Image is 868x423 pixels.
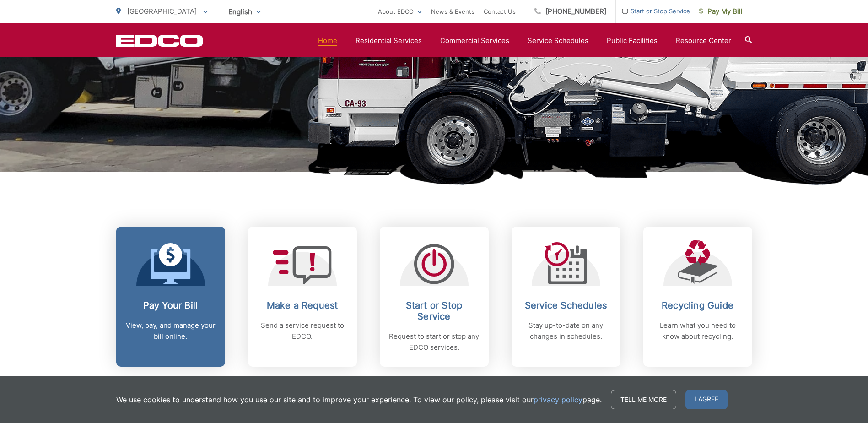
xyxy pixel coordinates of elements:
[116,34,203,47] a: EDCD logo. Return to the homepage.
[127,7,197,16] span: [GEOGRAPHIC_DATA]
[652,320,743,342] p: Learn what you need to know about recycling.
[699,6,743,17] span: Pay My Bill
[521,320,611,342] p: Stay up-to-date on any changes in schedules.
[389,331,480,353] p: Request to start or stop any EDCO services.
[248,227,357,367] a: Make a Request Send a service request to EDCO.
[534,394,582,405] a: privacy policy
[431,6,474,17] a: News & Events
[116,227,225,367] a: Pay Your Bill View, pay, and manage your bill online.
[521,300,611,311] h2: Service Schedules
[318,35,337,46] a: Home
[611,390,676,409] a: Tell me more
[378,6,422,17] a: About EDCO
[116,394,602,405] p: We use cookies to understand how you use our site and to improve your experience. To view our pol...
[440,35,509,46] a: Commercial Services
[676,35,731,46] a: Resource Center
[528,35,588,46] a: Service Schedules
[512,227,620,367] a: Service Schedules Stay up-to-date on any changes in schedules.
[484,6,516,17] a: Contact Us
[607,35,658,46] a: Public Facilities
[257,300,348,311] h2: Make a Request
[221,4,268,20] span: English
[685,390,728,409] span: I agree
[389,300,480,322] h2: Start or Stop Service
[643,227,752,367] a: Recycling Guide Learn what you need to know about recycling.
[125,320,216,342] p: View, pay, and manage your bill online.
[652,300,743,311] h2: Recycling Guide
[356,35,422,46] a: Residential Services
[125,300,216,311] h2: Pay Your Bill
[257,320,348,342] p: Send a service request to EDCO.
